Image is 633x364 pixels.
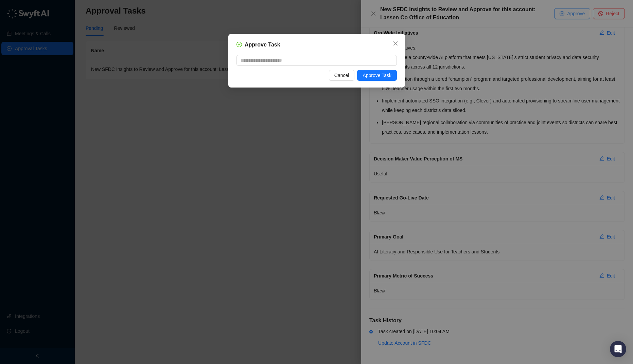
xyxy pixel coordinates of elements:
[236,42,242,47] span: check-circle
[393,41,398,46] span: close
[334,72,349,79] span: Cancel
[329,70,354,81] button: Cancel
[363,72,391,79] span: Approve Task
[610,341,626,357] div: Open Intercom Messenger
[390,38,401,49] button: Close
[245,41,280,49] h5: Approve Task
[357,70,397,81] button: Approve Task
